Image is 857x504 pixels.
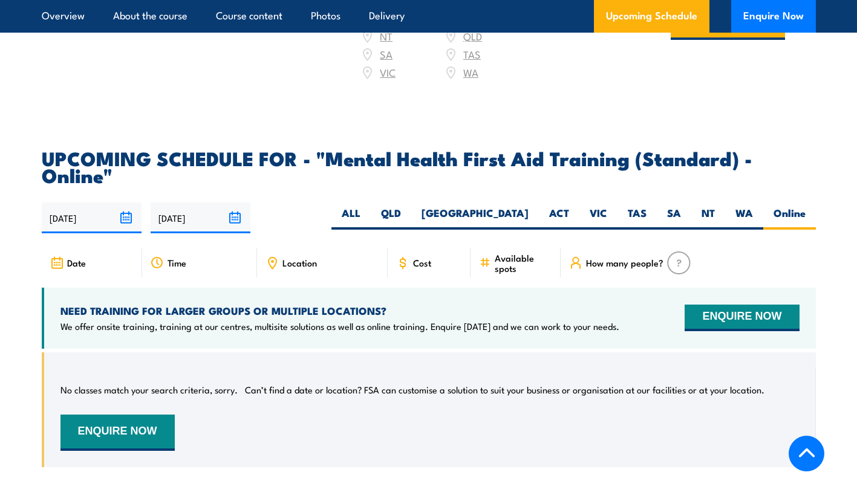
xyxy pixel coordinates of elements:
[151,202,250,233] input: To date
[725,206,763,230] label: WA
[282,257,317,268] span: Location
[168,257,186,268] span: Time
[685,305,799,331] button: ENQUIRE NOW
[60,304,619,317] h4: NEED TRAINING FOR LARGER GROUPS OR MULTIPLE LOCATIONS?
[586,257,663,268] span: How many people?
[539,206,579,230] label: ACT
[245,384,764,396] p: Can’t find a date or location? FSA can customise a solution to suit your business or organisation...
[691,206,725,230] label: NT
[60,320,619,332] p: We offer onsite training, training at our centres, multisite solutions as well as online training...
[42,202,142,233] input: From date
[579,206,617,230] label: VIC
[60,384,238,396] p: No classes match your search criteria, sorry.
[413,257,431,268] span: Cost
[371,206,411,230] label: QLD
[42,149,816,183] h2: UPCOMING SCHEDULE FOR - "Mental Health First Aid Training (Standard) - Online"
[67,257,86,268] span: Date
[763,206,816,230] label: Online
[331,206,371,230] label: ALL
[617,206,657,230] label: TAS
[411,206,539,230] label: [GEOGRAPHIC_DATA]
[60,415,175,451] button: ENQUIRE NOW
[657,206,691,230] label: SA
[495,253,552,273] span: Available spots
